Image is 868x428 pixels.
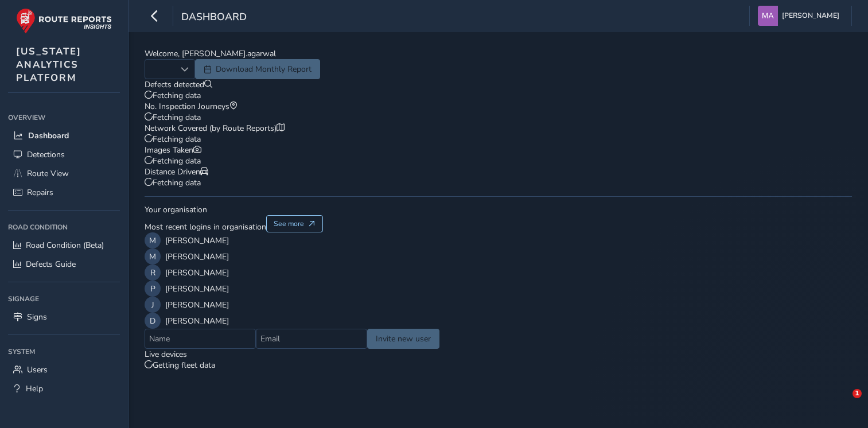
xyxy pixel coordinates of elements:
a: Users [8,360,120,379]
span: [PERSON_NAME] [782,6,839,26]
span: J [151,299,154,310]
span: Fetching data [153,155,201,166]
div: [PERSON_NAME] [145,248,852,264]
span: D [150,316,155,326]
a: Signs [8,308,120,326]
button: [PERSON_NAME] [758,6,843,26]
span: Route View [27,168,69,179]
span: Your organisation [145,204,207,215]
span: Dashboard [28,130,69,141]
div: Overview [8,109,120,126]
span: M [149,235,156,246]
a: See more [266,221,323,232]
div: [PERSON_NAME] [145,281,852,297]
span: Fetching data [153,112,201,123]
div: [PERSON_NAME] [145,313,852,329]
span: Getting fleet data [153,360,215,371]
a: Defects Guide [8,255,120,274]
span: Fetching data [153,177,201,188]
a: Road Condition (Beta) [8,236,120,255]
div: [PERSON_NAME] [145,232,852,248]
span: Dashboard [181,10,247,26]
span: No. Inspection Journeys [145,101,229,112]
div: System [8,343,120,360]
span: 1 [853,389,862,398]
a: Detections [8,145,120,164]
iframe: Intercom live chat [829,389,857,417]
img: rr logo [16,8,112,34]
span: Network Covered (by Route Reports) [145,123,277,134]
span: Distance Driven [145,166,200,177]
a: Repairs [8,183,120,202]
span: See more [274,219,304,228]
span: Fetching data [153,134,201,145]
button: See more [266,215,323,232]
input: Name [145,329,256,349]
span: Signs [27,312,47,322]
span: Defects detected [145,79,204,90]
span: Road Condition (Beta) [26,240,104,251]
input: Email [256,329,367,349]
a: Help [8,379,120,398]
a: Dashboard [8,126,120,145]
span: Detections [27,149,65,160]
div: Road Condition [8,219,120,236]
span: Users [27,364,48,375]
span: Defects Guide [26,259,76,270]
div: Signage [8,290,120,308]
span: P [150,283,155,294]
span: Images Taken [145,145,193,155]
img: diamond-layout [758,6,778,26]
span: R [150,267,155,278]
span: Live devices [145,349,187,360]
div: [PERSON_NAME] [145,297,852,313]
span: Fetching data [153,90,201,101]
span: Most recent logins in organisation [145,221,266,232]
span: M [149,251,156,262]
span: Repairs [27,187,53,198]
span: Welcome, [PERSON_NAME].agarwal [145,48,276,59]
span: [US_STATE] ANALYTICS PLATFORM [16,45,81,84]
a: Route View [8,164,120,183]
span: Help [26,383,43,394]
div: [PERSON_NAME] [145,264,852,281]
